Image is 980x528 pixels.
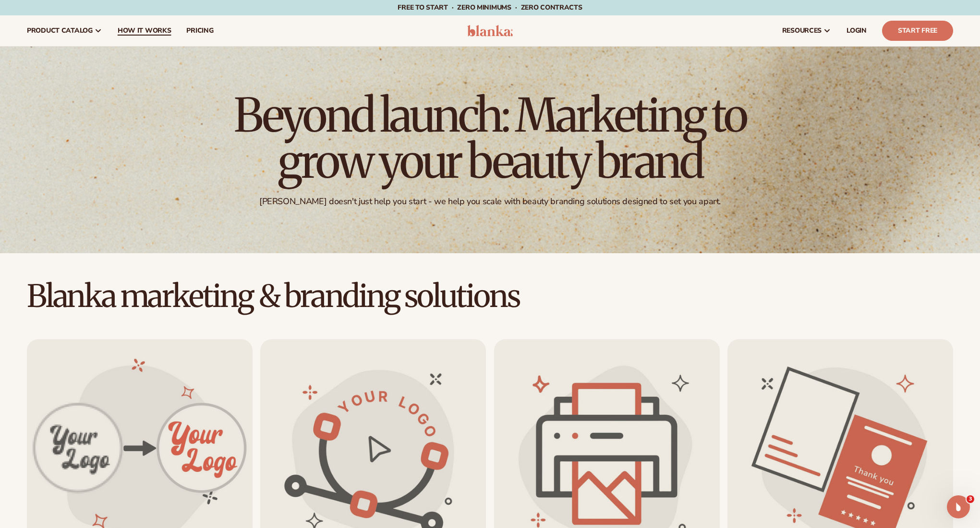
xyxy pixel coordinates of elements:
a: resources [774,15,839,46]
a: pricing [179,15,221,46]
a: LOGIN [839,15,874,46]
span: pricing [186,27,213,35]
iframe: Intercom live chat [947,495,970,518]
a: Start Free [882,21,953,41]
img: logo [467,25,513,37]
h1: Beyond launch: Marketing to grow your beauty brand [226,92,754,184]
span: Free to start · ZERO minimums · ZERO contracts [398,3,582,12]
span: product catalog [27,27,93,35]
span: How It Works [118,27,171,35]
div: [PERSON_NAME] doesn't just help you start - we help you scale with beauty branding solutions desi... [259,196,721,207]
a: product catalog [19,15,110,46]
span: 3 [967,495,974,503]
a: How It Works [110,15,179,46]
span: resources [782,27,822,35]
span: LOGIN [847,27,867,35]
